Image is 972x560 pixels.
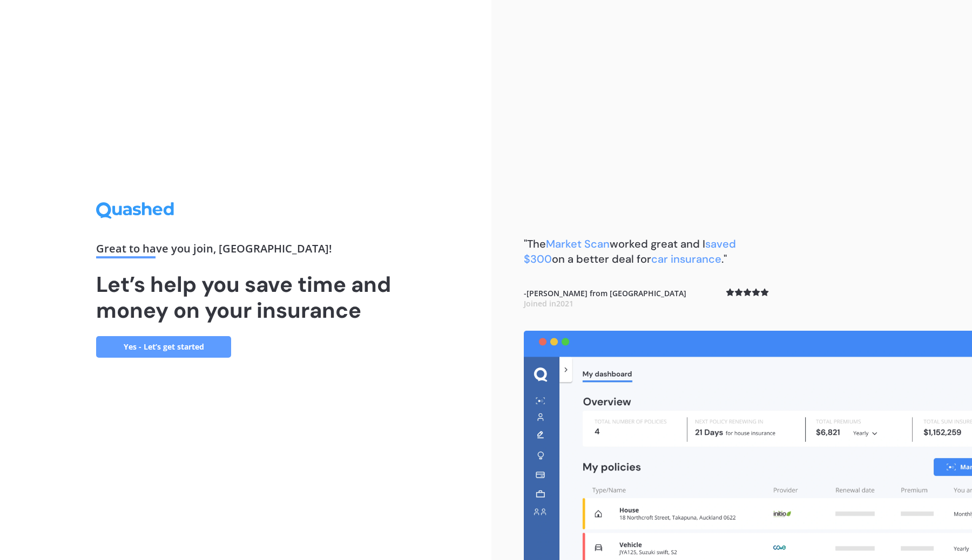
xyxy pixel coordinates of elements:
[524,237,736,266] span: saved $300
[96,243,395,258] div: Great to have you join , [GEOGRAPHIC_DATA] !
[96,271,395,323] h1: Let’s help you save time and money on your insurance
[524,331,972,560] img: dashboard.webp
[524,288,686,309] b: - [PERSON_NAME] from [GEOGRAPHIC_DATA]
[546,237,610,251] span: Market Scan
[524,298,573,309] span: Joined in 2021
[651,252,721,266] span: car insurance
[524,237,736,266] b: "The worked great and I on a better deal for ."
[96,336,231,358] a: Yes - Let’s get started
